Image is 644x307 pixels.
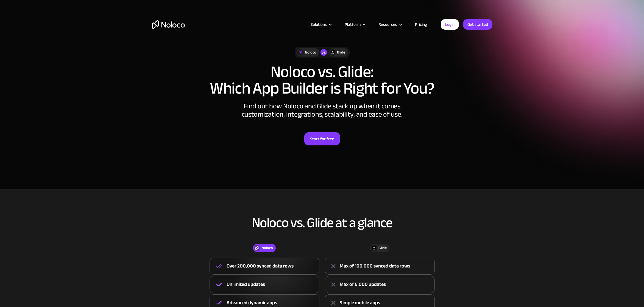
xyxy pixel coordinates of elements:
[240,102,405,119] div: Find out how Noloco and Glide stack up when it comes customization, integrations, scalability, an...
[441,19,459,30] a: Login
[305,49,316,55] div: Noloco
[152,215,492,230] h2: Noloco vs. Glide at a glance
[227,262,294,270] div: Over 200,000 synced data rows
[408,21,434,28] a: Pricing
[337,49,345,55] div: Glide
[227,280,265,289] div: Unlimited updates
[378,245,387,251] div: Glide
[345,21,361,28] div: Platform
[261,245,273,251] div: Noloco
[152,64,492,97] h1: Noloco vs. Glide: Which App Builder is Right for You?
[340,280,386,289] div: Max of 5,000 updates
[340,299,380,307] div: Simple mobile apps
[320,49,327,56] div: vs
[338,21,372,28] div: Platform
[304,132,340,145] a: Start for free
[304,21,338,28] div: Solutions
[372,21,408,28] div: Resources
[340,262,410,270] div: Max of 100,000 synced data rows
[463,19,492,30] a: Get started
[227,299,277,307] div: Advanced dynamic apps
[152,20,185,29] a: home
[378,21,397,28] div: Resources
[311,21,327,28] div: Solutions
